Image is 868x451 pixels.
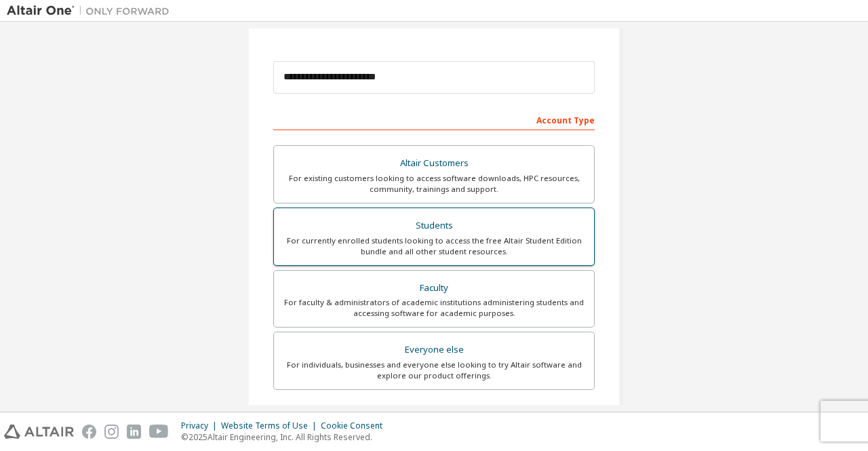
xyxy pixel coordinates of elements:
img: altair_logo.svg [4,425,74,439]
img: linkedin.svg [127,425,141,439]
div: Account Type [273,109,595,130]
div: For faculty & administrators of academic institutions administering students and accessing softwa... [282,297,586,319]
div: Website Terms of Use [221,420,321,431]
div: Everyone else [282,340,586,359]
img: facebook.svg [82,425,96,439]
img: Altair One [7,4,176,18]
div: For currently enrolled students looking to access the free Altair Student Edition bundle and all ... [282,235,586,257]
p: © 2025 Altair Engineering, Inc. All Rights Reserved. [181,431,391,443]
div: Cookie Consent [321,420,391,431]
div: Students [282,216,586,235]
img: instagram.svg [104,425,119,439]
div: Privacy [181,420,221,431]
div: Altair Customers [282,154,586,173]
div: For individuals, businesses and everyone else looking to try Altair software and explore our prod... [282,359,586,381]
img: youtube.svg [149,425,169,439]
div: Faculty [282,279,586,298]
div: For existing customers looking to access software downloads, HPC resources, community, trainings ... [282,173,586,195]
